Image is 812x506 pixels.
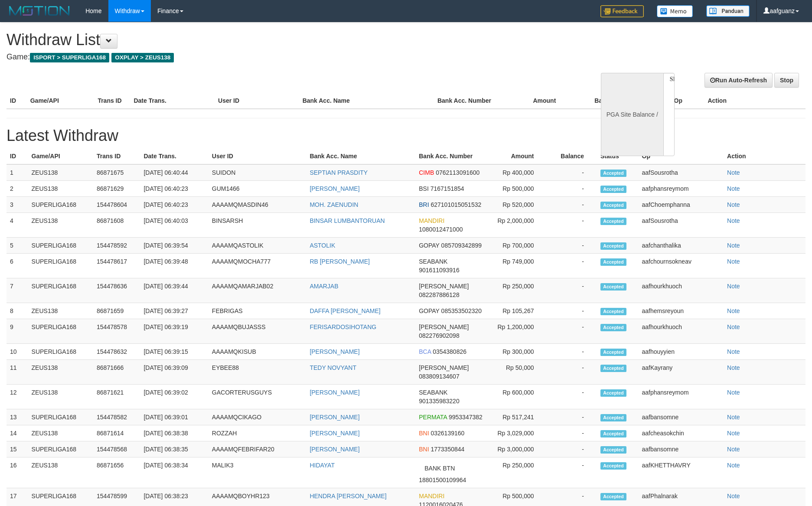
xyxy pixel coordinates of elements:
td: - [547,164,597,181]
span: [PERSON_NAME] [419,283,469,290]
td: - [547,457,597,488]
th: Balance [569,93,631,109]
td: [DATE] 06:40:03 [140,213,208,238]
th: ID [7,93,27,109]
td: Rp 1,200,000 [488,319,547,344]
span: 627101015051532 [430,201,481,208]
a: Note [727,348,740,355]
a: Note [727,493,740,499]
th: User ID [209,148,307,164]
span: BNI [419,430,429,437]
th: User ID [215,93,299,109]
td: aafhourkhuoch [639,278,724,303]
a: TEDY NOVYANT [310,364,356,371]
td: aafhemsreyoun [639,303,724,319]
td: Rp 520,000 [488,197,547,213]
span: PERMATA [419,414,447,421]
td: - [547,319,597,344]
td: 16 [7,457,28,488]
th: Bank Acc. Number [415,148,488,164]
td: Rp 2,000,000 [488,213,547,238]
h4: Game: [7,53,533,62]
td: 5 [7,238,28,254]
td: - [547,303,597,319]
a: Note [727,169,740,176]
td: ZEUS138 [28,181,93,197]
a: Note [727,283,740,290]
span: OXPLAY > ZEUS138 [111,53,174,62]
span: Accepted [600,242,626,250]
td: Rp 3,000,000 [488,441,547,457]
span: 083809134607 [419,373,459,380]
a: Note [727,364,740,371]
td: ZEUS138 [28,360,93,385]
a: [PERSON_NAME] [310,348,359,355]
td: SUPERLIGA168 [28,344,93,360]
th: Bank Acc. Name [306,148,415,164]
td: AAAAMQFEBRIFAR20 [209,441,307,457]
td: [DATE] 06:39:44 [140,278,208,303]
td: 86871608 [93,213,140,238]
span: Accepted [600,462,626,470]
td: 3 [7,197,28,213]
a: SEPTIAN PRASDITY [310,169,368,176]
td: 86871656 [93,457,140,488]
td: - [547,213,597,238]
td: 15 [7,441,28,457]
td: aafphansreymom [639,385,724,409]
td: [DATE] 06:38:35 [140,441,208,457]
td: [DATE] 06:39:54 [140,238,208,254]
a: [PERSON_NAME] [310,446,359,453]
td: AAAAMQMOCHA777 [209,254,307,278]
td: - [547,344,597,360]
td: Rp 250,000 [488,457,547,488]
td: aafKHETTHAVRY [639,457,724,488]
a: AMARJAB [310,283,338,290]
td: [DATE] 06:39:27 [140,303,208,319]
span: GOPAY [419,242,439,249]
td: SUPERLIGA168 [28,278,93,303]
th: Game/API [28,148,93,164]
td: AAAAMQCIKAGO [209,409,307,425]
td: FEBRIGAS [209,303,307,319]
td: 154478636 [93,278,140,303]
td: [DATE] 06:39:15 [140,344,208,360]
th: Status [597,148,639,164]
td: aafchanthalika [639,238,724,254]
a: [PERSON_NAME] [310,414,359,421]
span: CIMB [419,169,434,176]
td: AAAAMQBUJASSS [209,319,307,344]
td: SUIDON [209,164,307,181]
td: - [547,360,597,385]
td: aafbansomne [639,441,724,457]
td: [DATE] 06:39:09 [140,360,208,385]
td: - [547,254,597,278]
td: 154478617 [93,254,140,278]
td: Rp 105,267 [488,303,547,319]
td: 154478632 [93,344,140,360]
td: - [547,238,597,254]
td: - [547,385,597,409]
td: EYBEE88 [209,360,307,385]
img: panduan.png [706,5,750,17]
td: AAAAMQAMARJAB02 [209,278,307,303]
span: Accepted [600,349,626,356]
span: MANDIRI [419,217,444,224]
td: SUPERLIGA168 [28,409,93,425]
td: 86871629 [93,181,140,197]
td: Rp 600,000 [488,385,547,409]
span: BSI [419,185,429,192]
th: Balance [547,148,597,164]
td: 11 [7,360,28,385]
span: 901611093916 [419,267,459,274]
td: 154478582 [93,409,140,425]
th: Action [704,93,805,109]
img: Feedback.jpg [600,5,644,17]
td: SUPERLIGA168 [28,319,93,344]
span: SEABANK [419,389,447,396]
td: 6 [7,254,28,278]
td: [DATE] 06:39:48 [140,254,208,278]
td: 2 [7,181,28,197]
span: Accepted [600,414,626,421]
a: Note [727,323,740,330]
